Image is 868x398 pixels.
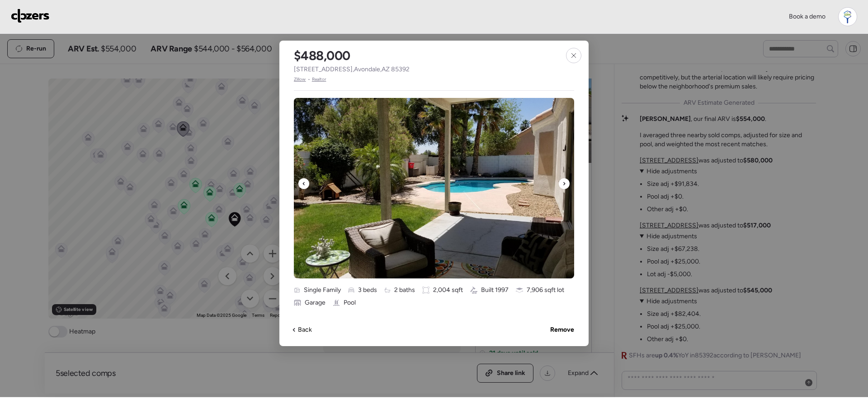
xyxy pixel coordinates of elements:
span: [STREET_ADDRESS] , Avondale , AZ 85392 [294,65,410,74]
span: Back [298,325,312,334]
span: Garage [305,298,325,307]
span: Built 1997 [481,286,509,295]
span: • [308,76,310,83]
span: 7,906 sqft lot [527,286,564,295]
span: Book a demo [789,13,826,20]
span: 2,004 sqft [433,286,463,295]
span: Remove [550,325,574,334]
h2: $488,000 [294,48,350,63]
span: Pool [344,298,356,307]
span: Zillow [294,76,306,83]
span: Realtor [312,76,326,83]
img: Logo [11,9,50,23]
span: Single Family [304,286,341,295]
span: 3 beds [358,286,377,295]
span: 2 baths [394,286,415,295]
